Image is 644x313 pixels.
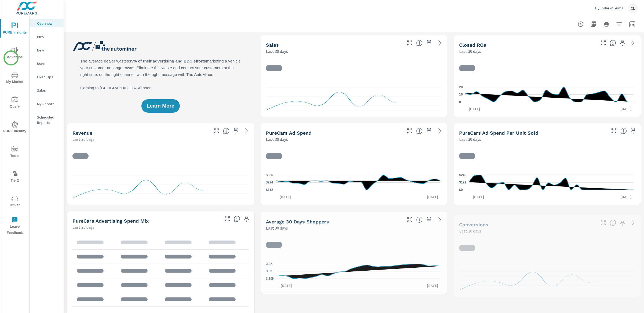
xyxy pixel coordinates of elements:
[266,48,288,54] p: Last 30 days
[459,173,466,177] text: $242
[30,113,64,127] div: Scheduled Reports
[459,188,463,192] text: $0
[618,39,627,47] span: Save this to your personalized report
[416,216,423,223] span: A rolling 30 day total of daily Shoppers on the dealership website, averaged over the selected da...
[459,85,463,89] text: 20
[30,100,64,108] div: My Report
[416,128,423,134] span: Total cost of media for all PureCars channels for the selected dealership group over the selected...
[30,19,64,27] div: Overview
[30,60,64,68] div: Used
[459,136,481,142] p: Last 30 days
[629,127,638,135] span: Save this to your personalized report
[30,86,64,94] div: Sales
[277,283,296,288] p: [DATE]
[425,127,433,135] span: Save this to your personalized report
[423,283,442,288] p: [DATE]
[423,194,442,200] p: [DATE]
[469,194,488,200] p: [DATE]
[37,21,59,26] p: Overview
[266,219,329,224] h5: Average 30 Days Shoppers
[459,42,486,48] h5: Closed ROs
[627,19,638,30] button: Select Date Range
[266,262,273,266] text: 3.8K
[37,61,59,66] p: Used
[223,215,232,223] button: Make Fullscreen
[425,215,433,224] span: Save this to your personalized report
[147,104,174,108] span: Learn More
[2,217,28,236] span: Leave Feedback
[459,100,461,104] text: 0
[629,39,638,47] a: See more details in report
[405,215,414,224] button: Make Fullscreen
[0,16,29,238] div: nav menu
[620,128,627,134] span: Average cost of advertising per each vehicle sold at the dealer over the selected date range. The...
[212,127,221,135] button: Make Fullscreen
[266,188,273,192] text: $112
[425,39,433,47] span: Save this to your personalized report
[2,195,28,208] span: Driver
[595,6,624,10] p: Hyundai of Yuma
[617,106,635,112] p: [DATE]
[30,46,64,54] div: New
[617,194,635,200] p: [DATE]
[601,19,612,30] button: Print Report
[459,48,481,54] p: Last 30 days
[628,3,638,13] div: CL
[2,47,28,60] span: Advertise
[2,72,28,85] span: My Market
[610,40,616,46] span: Number of Repair Orders Closed by the selected dealership group over the selected time range. [So...
[629,218,638,227] a: See more details in report
[2,23,28,36] span: PURE Insights
[436,39,444,47] a: See more details in report
[416,40,423,46] span: Number of vehicles sold by the dealership over the selected date range. [Source: This data is sou...
[459,222,488,227] h5: Conversions
[405,39,414,47] button: Make Fullscreen
[2,121,28,134] span: PURE Identity
[72,224,94,230] p: Last 30 days
[37,47,59,53] p: New
[459,93,463,97] text: 10
[266,270,273,273] text: 3.6K
[242,127,251,135] a: See more details in report
[266,130,312,136] h5: PureCars Ad Spend
[266,136,288,142] p: Last 30 days
[588,19,599,30] button: "Export Report to PDF"
[37,115,59,125] p: Scheduled Reports
[266,181,273,185] text: $224
[459,130,538,136] h5: PureCars Ad Spend Per Unit Sold
[2,97,28,110] span: Query
[37,34,59,39] p: PIPA
[2,146,28,159] span: Tools
[599,218,608,227] button: Make Fullscreen
[141,99,180,113] button: Learn More
[72,218,149,224] h5: PureCars Advertising Spend Mix
[2,171,28,184] span: Tier2
[610,219,616,226] span: The number of dealer-specified goals completed by a visitor. [Source: This data is provided by th...
[266,42,279,48] h5: Sales
[618,218,627,227] span: Save this to your personalized report
[459,228,481,234] p: Last 30 days
[436,215,444,224] a: See more details in report
[232,127,240,135] span: Save this to your personalized report
[37,88,59,93] p: Sales
[72,130,92,136] h5: Revenue
[465,106,484,112] p: [DATE]
[610,127,618,135] button: Make Fullscreen
[266,225,288,231] p: Last 30 days
[234,216,240,222] span: This table looks at how you compare to the amount of budget you spend per channel as opposed to y...
[37,74,59,80] p: Fixed Ops
[436,127,444,135] a: See more details in report
[30,33,64,41] div: PIPA
[459,181,466,184] text: $121
[223,128,229,134] span: Total sales revenue over the selected date range. [Source: This data is sourced from the dealer’s...
[276,194,295,200] p: [DATE]
[266,277,275,281] text: 3.39K
[72,136,94,142] p: Last 30 days
[614,19,625,30] button: Apply Filters
[37,101,59,106] p: My Report
[30,73,64,81] div: Fixed Ops
[242,215,251,223] span: Save this to your personalized report
[405,127,414,135] button: Make Fullscreen
[266,173,273,177] text: $336
[599,39,608,47] button: Make Fullscreen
